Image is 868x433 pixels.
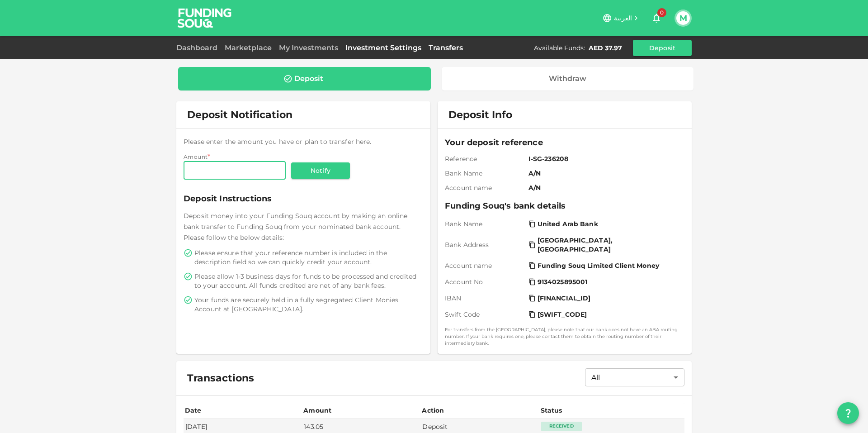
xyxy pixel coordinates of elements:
[303,405,331,416] div: Amount
[445,326,684,347] small: For transfers from the [GEOGRAPHIC_DATA], please note that our bank does not have an ABA routing ...
[176,43,221,52] a: Dashboard
[633,40,692,56] button: Deposit
[194,248,421,266] span: Please ensure that your reference number is included in the description field so we can quickly c...
[445,240,525,249] span: Bank Address
[538,219,598,228] span: United Arab Bank
[275,43,342,52] a: My Investments
[445,136,684,149] span: Your deposit reference
[184,192,423,205] span: Deposit Instructions
[549,74,586,83] div: Withdraw
[541,422,582,431] div: Received
[538,294,591,303] span: [FINANCIAL_ID]
[185,405,203,416] div: Date
[178,67,431,90] a: Deposit
[538,261,659,270] span: Funding Souq Limited Client Money
[445,154,525,163] span: Reference
[442,67,694,90] a: Withdraw
[445,261,525,270] span: Account name
[538,236,679,254] span: [GEOGRAPHIC_DATA], [GEOGRAPHIC_DATA]
[184,212,407,242] span: Deposit money into your Funding Souq account by making an online bank transfer to Funding Souq fr...
[342,43,425,52] a: Investment Settings
[291,162,350,179] button: Notify
[448,109,512,121] span: Deposit Info
[676,11,690,25] button: M
[534,43,585,52] div: Available Funds :
[221,43,275,52] a: Marketplace
[538,277,588,286] span: 9134025895001
[585,368,684,386] div: All
[445,277,525,286] span: Account No
[647,9,665,27] button: 0
[194,295,421,314] span: Your funds are securely held in a fully segregated Client Monies Account at [GEOGRAPHIC_DATA].
[187,109,292,121] span: Deposit Notification
[187,372,254,385] span: Transactions
[184,153,208,160] span: Amount
[837,402,859,424] button: question
[294,74,323,83] div: Deposit
[528,169,681,178] span: A/N
[425,43,467,52] a: Transfers
[184,138,372,146] span: Please enter the amount you have or plan to transfer here.
[184,162,286,180] input: amount
[422,405,444,416] div: Action
[194,272,421,290] span: Please allow 1-3 business days for funds to be processed and credited to your account. All funds ...
[445,200,684,212] span: Funding Souq's bank details
[528,183,681,192] span: A/N
[445,219,525,228] span: Bank Name
[528,154,681,163] span: I-SG-236208
[614,14,632,22] span: العربية
[657,8,666,17] span: 0
[541,405,563,416] div: Status
[445,169,525,178] span: Bank Name
[589,43,622,52] div: AED 37.97
[538,310,587,319] span: [SWIFT_CODE]
[445,310,525,319] span: Swift Code
[445,294,525,303] span: IBAN
[445,183,525,192] span: Account name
